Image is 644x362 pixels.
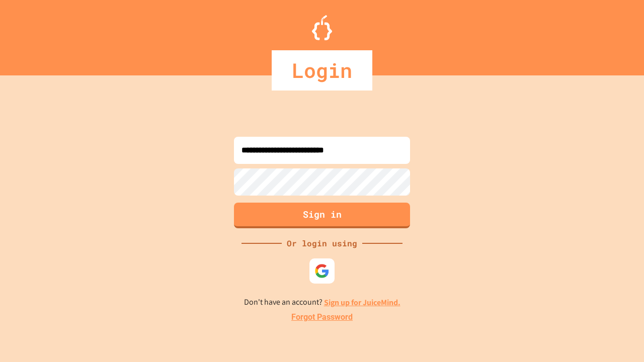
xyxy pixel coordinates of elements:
img: google-icon.svg [314,263,330,279]
button: Sign in [234,203,410,228]
p: Don't have an account? [244,296,400,309]
a: Forgot Password [291,311,353,323]
a: Sign up for JuiceMind. [324,297,400,308]
div: Or login using [282,237,362,249]
img: Logo.svg [312,15,332,40]
div: Login [272,50,372,90]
